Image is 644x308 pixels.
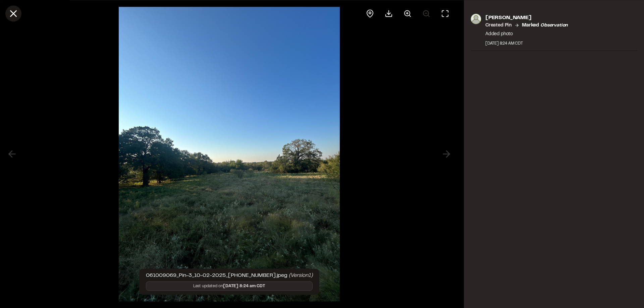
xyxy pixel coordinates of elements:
[362,5,378,21] div: View pin on map
[485,40,568,46] div: [DATE] 8:24 AM CDT
[485,21,512,29] p: Created Pin
[522,21,568,29] p: Marked
[485,30,568,38] p: Added photo
[399,5,416,21] button: Zoom in
[540,23,568,27] em: observation
[437,5,453,21] button: Toggle Fullscreen
[485,13,568,21] p: [PERSON_NAME]
[471,13,481,24] img: photo
[5,5,21,21] button: Close modal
